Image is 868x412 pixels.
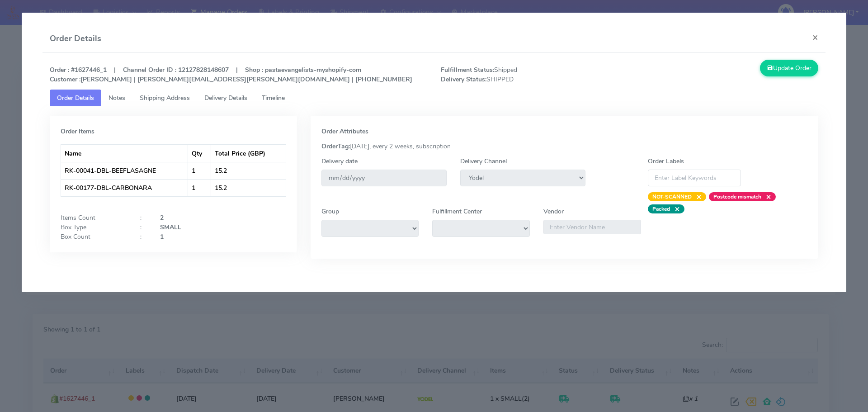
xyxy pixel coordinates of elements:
td: 15.2 [211,179,285,196]
label: Delivery Channel [460,156,507,166]
strong: Delivery Status: [441,75,486,84]
ul: Tabs [50,90,819,106]
strong: Postcode mismatch [713,193,761,200]
td: 1 [188,162,211,179]
span: × [670,204,680,213]
div: Items Count [54,213,133,223]
strong: OrderTag: [321,142,350,151]
span: Delivery Details [204,94,247,102]
div: Box Type [54,223,133,232]
div: : [133,213,153,223]
div: : [133,223,153,232]
td: 15.2 [211,162,285,179]
label: Order Labels [648,156,684,166]
span: Shipped SHIPPED [434,65,630,84]
strong: Order Items [61,127,94,136]
th: Qty [188,145,211,162]
label: Fulfillment Center [432,207,482,216]
th: Total Price (GBP) [211,145,285,162]
strong: NOT-SCANNED [652,193,692,200]
th: Name [61,145,188,162]
label: Delivery date [321,156,358,166]
span: × [692,192,702,201]
div: [DATE], every 2 weeks, subscription [315,142,815,151]
span: Order Details [57,94,94,102]
span: × [761,192,771,201]
span: Notes [108,94,125,102]
div: : [133,232,153,242]
button: Update Order [760,60,819,76]
strong: Customer : [50,75,80,84]
span: Shipping Address [140,94,190,102]
label: Vendor [543,207,564,216]
td: 1 [188,179,211,196]
input: Enter Vendor Name [543,220,641,234]
strong: Fulfillment Status: [441,66,494,74]
input: Enter Label Keywords [648,170,741,186]
strong: 1 [160,232,164,241]
span: Timeline [262,94,285,102]
strong: SMALL [160,223,181,232]
strong: Order Attributes [321,127,368,136]
h4: Order Details [50,33,101,45]
div: Box Count [54,232,133,242]
strong: 2 [160,213,164,222]
td: RK-00177-DBL-CARBONARA [61,179,188,196]
label: Group [321,207,339,216]
strong: Packed [652,205,670,213]
td: RK-00041-DBL-BEEFLASAGNE [61,162,188,179]
strong: Order : #1627446_1 | Channel Order ID : 12127828148607 | Shop : pastaevangelists-myshopify-com [P... [50,66,412,84]
button: Close [805,25,826,49]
